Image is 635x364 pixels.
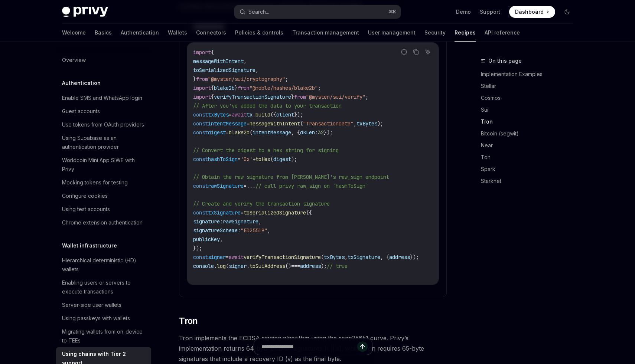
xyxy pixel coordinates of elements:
[56,276,151,298] a: Enabling users or servers to execute transactions
[480,8,500,16] a: Support
[235,24,283,42] a: Policies & controls
[208,111,229,118] span: txBytes
[56,254,151,276] a: Hierarchical deterministic (HD) wallets
[399,47,409,57] button: Report incorrect code
[267,227,270,234] span: ,
[411,47,421,57] button: Copy the contents from the code block
[250,85,318,91] span: "@noble/hashes/blake2b"
[193,209,208,216] span: const
[244,183,247,189] span: =
[196,24,226,42] a: Connectors
[193,227,241,234] span: signatureScheme:
[285,263,291,269] span: ()
[488,56,522,65] span: On this page
[356,120,377,127] span: txBytes
[62,107,100,116] div: Guest accounts
[327,263,348,269] span: // true
[380,254,389,260] span: , {
[235,85,238,91] span: }
[56,216,151,229] a: Chrome extension authentication
[62,256,147,274] div: Hierarchical deterministic (HD) wallets
[179,333,447,364] span: Tron implements the ECDSA signing algorithm using the secp256k1 curve. Privy’s implementation ret...
[214,263,217,269] span: .
[214,85,235,91] span: blake2b
[193,245,202,252] span: });
[248,7,269,16] div: Search...
[253,111,255,118] span: .
[217,263,226,269] span: log
[247,183,255,189] span: ...
[95,24,112,42] a: Basics
[258,218,261,225] span: ,
[193,67,255,73] span: toSerializedSignature
[291,156,297,163] span: );
[509,6,555,18] a: Dashboard
[62,278,147,296] div: Enabling users or servers to execute transactions
[255,67,258,73] span: ,
[377,120,383,127] span: );
[244,209,306,216] span: toSerializedSignature
[291,94,294,100] span: }
[324,254,345,260] span: txBytes
[253,129,291,136] span: intentMessage
[208,209,241,216] span: txSignature
[193,120,208,127] span: const
[196,76,208,82] span: from
[62,327,147,345] div: Migrating wallets from on-device to TEEs
[253,156,255,163] span: +
[193,183,208,189] span: const
[208,76,285,82] span: "@mysten/sui/cryptography"
[306,94,365,100] span: "@mysten/sui/verify"
[193,254,208,260] span: const
[410,254,419,260] span: });
[303,120,354,127] span: "TransactionData"
[193,156,208,163] span: const
[241,209,244,216] span: =
[62,7,108,17] img: dark logo
[357,341,368,352] button: Send message
[255,183,368,189] span: // call privy raw_sign on `hashToSign`
[211,85,214,91] span: {
[220,236,223,243] span: ,
[276,111,294,118] span: client
[244,254,321,260] span: verifyTransactionSignature
[56,298,151,312] a: Server-side user wallets
[250,263,285,269] span: toSuiAddress
[208,156,238,163] span: hashToSign
[179,315,198,327] span: Tron
[208,183,244,189] span: rawSignature
[250,120,300,127] span: messageWithIntent
[193,76,196,82] span: }
[285,76,288,82] span: ;
[193,102,342,109] span: // After you've added the data to your transaction
[62,205,110,214] div: Using test accounts
[208,120,247,127] span: intentMessage
[234,5,401,19] button: Search...⌘K
[168,24,187,42] a: Wallets
[455,24,476,42] a: Recipes
[324,129,333,136] span: });
[193,129,208,136] span: const
[229,111,232,118] span: =
[481,92,579,104] a: Cosmos
[300,120,303,127] span: (
[193,111,208,118] span: const
[348,254,380,260] span: txSignature
[56,105,151,118] a: Guest accounts
[229,254,244,260] span: await
[62,120,144,129] div: Use tokens from OAuth providers
[270,156,273,163] span: (
[193,94,211,100] span: import
[62,94,142,102] div: Enable SMS and WhatsApp login
[321,254,324,260] span: (
[294,111,303,118] span: });
[56,312,151,325] a: Using passkeys with wallets
[423,47,433,57] button: Ask AI
[247,263,250,269] span: .
[255,156,270,163] span: toHex
[62,134,147,151] div: Using Supabase as an authentication provider
[318,129,324,136] span: 32
[193,263,214,269] span: console
[292,24,359,42] a: Transaction management
[56,203,151,216] a: Using test accounts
